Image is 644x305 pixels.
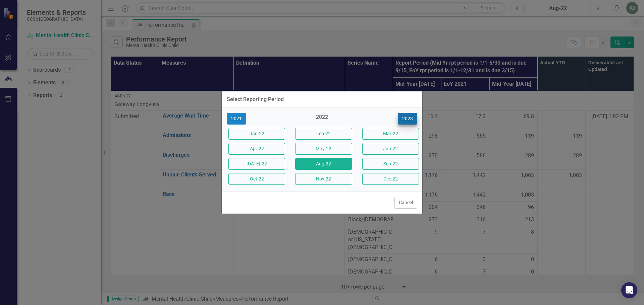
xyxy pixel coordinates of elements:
[295,158,352,170] button: Aug-22
[228,158,285,170] button: [DATE]-22
[293,113,350,125] div: 2022
[398,113,417,125] button: 2023
[362,143,419,155] button: Jun-22
[228,173,285,185] button: Oct-22
[295,143,352,155] button: May-22
[295,173,352,185] button: Nov-22
[621,282,637,298] div: Open Intercom Messenger
[228,128,285,140] button: Jan-22
[227,96,284,102] div: Select Reporting Period
[362,173,419,185] button: Dec-22
[394,197,417,209] button: Cancel
[295,128,352,140] button: Feb-22
[227,113,246,125] button: 2021
[228,143,285,155] button: Apr-22
[362,158,419,170] button: Sep-22
[362,128,419,140] button: Mar-22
